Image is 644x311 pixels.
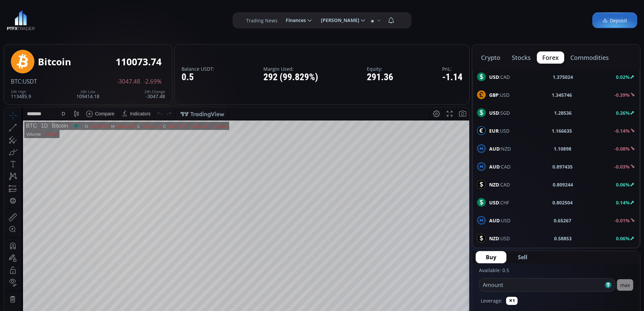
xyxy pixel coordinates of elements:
[134,17,136,22] div: L
[552,199,573,206] b: 0.802504
[7,10,35,30] img: LOGO
[616,235,630,242] b: 0.06%
[388,272,421,277] span: 11:02:03 (UTC)
[11,90,31,94] div: 24h High
[476,51,506,64] button: crypto
[616,74,630,80] b: 0.02%
[182,66,214,71] label: Balance USDT:
[111,17,131,22] div: 112638.64
[452,272,461,277] div: auto
[508,251,538,263] button: Sell
[552,91,572,98] b: 1.345746
[144,79,162,85] span: -2.69%
[489,127,509,134] span: :USD
[552,163,573,170] b: 0.897435
[489,145,511,152] span: :NZD
[476,251,506,263] button: Buy
[117,79,140,85] span: -3047.48
[439,268,450,281] div: Toggle Log Scale
[24,272,29,277] div: 5y
[163,17,183,22] div: 110073.74
[38,57,71,67] div: Bitcoin
[489,163,500,170] b: AUD
[553,73,573,81] b: 1.375024
[182,72,214,83] div: 0.5
[11,90,31,99] div: 113485.9
[159,17,163,22] div: C
[489,181,510,188] span: :CAD
[55,272,62,277] div: 1m
[489,128,499,134] b: EUR
[554,217,571,224] b: 0.65267
[565,51,614,64] button: commodities
[616,110,630,116] b: 0.26%
[592,13,637,28] a: Deposit
[44,272,50,277] div: 3m
[489,146,500,152] b: AUD
[614,163,630,170] b: -0.03%
[489,235,510,242] span: :USD
[16,252,19,262] div: Hide Drawings Toolbar
[11,77,21,85] span: BTC
[489,73,510,81] span: :CAD
[429,268,439,281] div: Toggle Percentage
[263,66,318,71] label: Margin Used:
[552,127,572,134] b: 1.166635
[489,163,510,170] span: :CAD
[489,109,510,116] span: :SGD
[489,91,509,98] span: :USD
[76,90,99,94] div: 24h Low
[185,17,223,22] div: −2493.16 (−2.21%)
[489,217,500,224] b: AUD
[553,181,573,188] b: 0.809244
[614,217,630,224] b: -0.01%
[616,199,630,206] b: 0.14%
[91,4,111,9] div: Compare
[614,146,630,152] b: -0.08%
[57,4,61,9] div: D
[614,128,630,134] b: -0.14%
[489,199,499,206] b: USD
[506,297,518,305] button: ✕1
[489,74,499,80] b: USD
[518,253,527,261] span: Sell
[486,253,496,261] span: Buy
[85,17,105,22] div: 112566.90
[367,72,393,83] div: 291.36
[67,272,72,277] div: 5d
[441,272,448,277] div: log
[39,24,53,29] div: 8.808K
[442,66,462,71] label: PnL:
[69,16,75,22] div: Market open
[537,51,564,64] button: forex
[316,14,359,27] span: [PERSON_NAME]
[144,90,165,94] div: 24h Change
[554,235,572,242] b: 0.58853
[481,297,502,304] label: Leverage:
[44,16,64,22] div: Bitcoin
[489,235,499,242] b: NZD
[91,268,101,281] div: Go to
[76,272,82,277] div: 1d
[450,268,464,281] div: Toggle Auto Scale
[33,16,44,22] div: 1D
[489,110,499,116] b: USD
[554,145,571,152] b: 1.10898
[107,17,111,22] div: H
[246,17,278,24] label: Trading News
[6,90,11,97] div: 
[506,51,536,64] button: stocks
[367,66,393,71] label: Equity:
[489,92,499,98] b: GBP
[22,16,33,22] div: BTC
[489,217,510,224] span: :USD
[602,17,627,24] span: Deposit
[616,181,630,188] b: 0.06%
[126,4,147,9] div: Indicators
[554,109,572,116] b: 1.28536
[386,268,423,281] button: 11:02:03 (UTC)
[80,17,84,22] div: O
[614,92,630,98] b: -0.39%
[144,90,165,99] div: -3047.48
[76,90,99,99] div: 109414.18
